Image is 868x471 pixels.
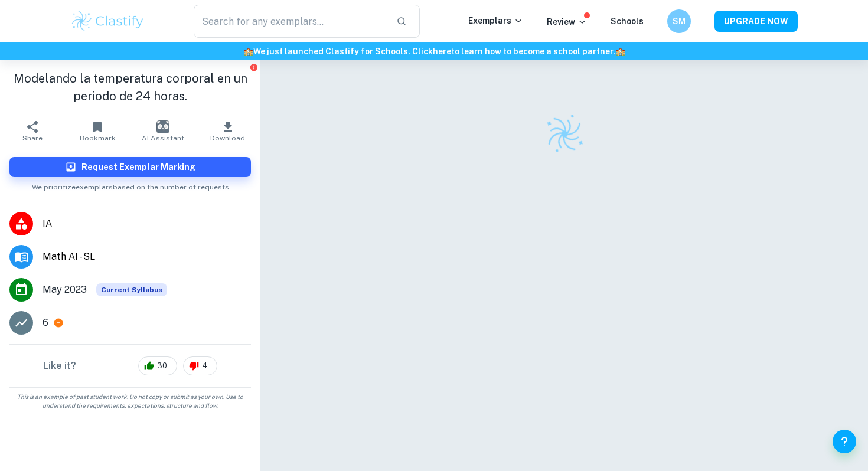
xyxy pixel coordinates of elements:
[194,5,387,38] input: Search for any exemplars...
[615,47,625,56] span: 🏫
[43,250,251,264] span: Math AI - SL
[9,70,251,105] h1: Modelando la temperatura corporal en un periodo de 24 horas.
[667,9,691,33] button: SM
[151,360,174,372] span: 30
[130,115,195,148] button: AI Assistant
[43,283,87,297] span: May 2023
[80,134,116,142] span: Bookmark
[32,177,229,192] span: We prioritize exemplars based on the number of requests
[433,47,451,56] a: here
[547,15,587,28] p: Review
[183,356,217,375] div: 4
[138,356,177,375] div: 30
[43,217,251,231] span: IA
[611,17,644,26] a: Schools
[81,161,195,174] h6: Request Exemplar Marking
[249,63,258,71] button: Report issue
[22,134,43,142] span: Share
[243,47,253,56] span: 🏫
[43,359,76,373] h6: Like it?
[673,15,686,28] h6: SM
[65,115,130,148] button: Bookmark
[210,134,245,142] span: Download
[5,392,256,410] span: This is an example of past student work. Do not copy or submit as your own. Use to understand the...
[195,115,260,148] button: Download
[195,360,214,372] span: 4
[2,45,866,58] h6: We just launched Clastify for Schools. Click to learn how to become a school partner.
[70,9,145,33] img: Clastify logo
[9,157,251,177] button: Request Exemplar Marking
[96,283,167,296] div: This exemplar is based on the current syllabus. Feel free to refer to it for inspiration/ideas wh...
[142,134,184,142] span: AI Assistant
[833,430,856,453] button: Help and Feedback
[156,120,169,133] img: AI Assistant
[714,11,798,32] button: UPGRADE NOW
[468,14,523,27] p: Exemplars
[43,316,48,330] p: 6
[538,108,590,160] img: Clastify logo
[96,283,167,296] span: Current Syllabus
